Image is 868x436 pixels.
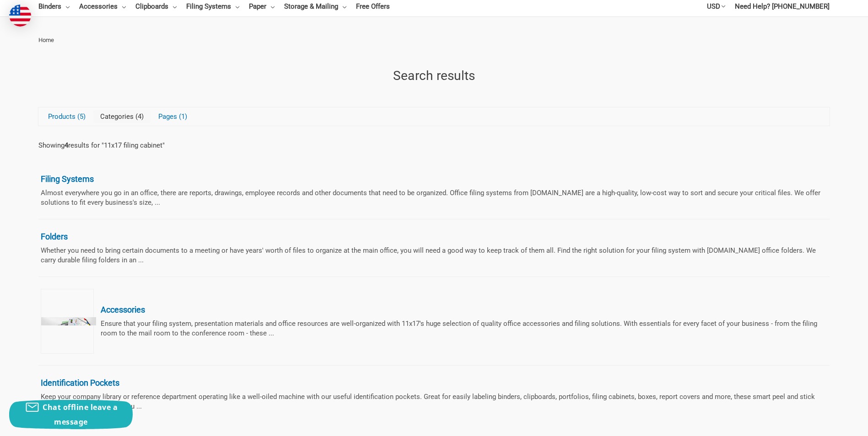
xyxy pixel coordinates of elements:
[104,141,162,149] a: 11x17 filing cabinet
[38,66,830,85] h1: Search results
[41,378,824,411] a: Identification Pockets
[93,110,151,123] a: View Categories Tab
[41,231,824,242] span: Folders
[41,289,824,354] a: Accessories
[9,5,31,27] img: duty and tax information for United States
[75,112,86,121] span: 5
[41,392,824,411] span: Keep your company library or reference department operating like a well-oiled machine with our us...
[41,188,824,207] span: Almost everywhere you go in an office, there are reports, drawings, employee records and other do...
[41,174,824,185] span: Filing Systems
[38,37,54,43] span: Home
[41,174,824,207] a: Filing Systems
[134,112,144,121] span: 4
[101,304,824,315] span: Accessories
[177,112,187,121] span: 1
[38,141,165,149] div: Showing results for " "
[41,317,96,325] img: Accessories
[151,110,194,123] a: View Pages Tab
[65,141,68,149] b: 4
[43,402,118,427] span: Chat offline leave a message
[41,378,824,388] span: Identification Pockets
[41,231,824,265] a: Folders
[41,246,824,265] span: Whether you need to bring certain documents to a meeting or have years' worth of files to organiz...
[101,319,824,338] span: Ensure that your filing system, presentation materials and office resources are well-organized wi...
[9,400,133,429] button: Chat offline leave a message
[41,110,92,123] a: View Products Tab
